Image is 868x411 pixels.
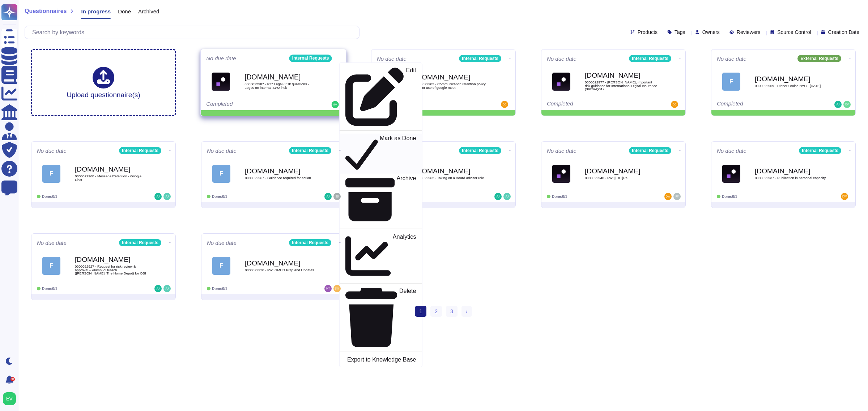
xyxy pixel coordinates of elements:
div: Completed [547,101,635,108]
span: Done: 0/1 [212,287,227,291]
b: [DOMAIN_NAME] [244,74,318,81]
span: › [466,308,468,314]
span: 1 [415,306,426,317]
div: External Requests [797,55,841,62]
button: user [1,391,21,407]
img: user [503,193,511,200]
span: 0000022937 - Publication in personal capacity [755,176,827,180]
input: Search by keywords [29,26,359,39]
div: F [212,165,230,183]
span: Done: 0/1 [42,287,57,291]
span: In progress [81,9,111,14]
span: 0000022987 - RE: Legal / risk questions - Logos on internal SWX hub [244,82,318,89]
img: user [3,392,16,405]
a: Delete [340,286,422,349]
a: Analytics [340,232,422,280]
span: No due date [207,240,237,246]
div: Internal Requests [629,147,671,154]
span: Archived [138,9,159,14]
img: user [324,285,332,292]
span: No due date [717,148,746,153]
img: Logo [552,165,570,183]
p: Export to Knowledge Base [347,357,416,363]
b: [DOMAIN_NAME] [755,168,827,174]
span: No due date [717,56,746,61]
img: user [324,193,332,200]
div: Completed [717,101,805,108]
span: Done: 0/1 [212,195,227,199]
p: Mark as Done [380,135,416,172]
img: user [163,193,171,200]
a: 3 [446,306,458,317]
span: No due date [207,148,237,153]
img: user [664,193,672,200]
img: user [673,193,681,200]
img: user [841,193,848,200]
span: No due date [206,56,236,61]
span: 0000022977 - [PERSON_NAME], important risk guidance for International Digital Insurance (3920AQ01) [585,81,657,91]
span: No due date [377,56,407,61]
b: [DOMAIN_NAME] [415,168,487,174]
div: Upload questionnaire(s) [67,67,140,98]
img: user [501,101,508,108]
span: 0000022982 - Communication retention policy - client use of google meet [415,82,487,89]
img: user [154,285,162,292]
span: Done: 0/1 [42,195,57,199]
div: Internal Requests [459,147,501,154]
img: user [834,101,842,108]
img: user [154,193,162,200]
b: [DOMAIN_NAME] [245,168,317,174]
span: No due date [547,56,576,61]
span: No due date [547,148,576,153]
img: Logo [722,165,740,183]
span: Done [118,9,131,14]
span: 0000022920 - FW: GMHD Prep and Updates [245,268,317,272]
img: user [843,101,851,108]
span: 0000022968 - Message Retention - Google Chat [75,174,147,181]
b: [DOMAIN_NAME] [585,168,657,174]
a: Mark as Done [340,134,422,174]
div: Internal Requests [289,239,331,246]
a: Archive [340,173,422,226]
img: user [333,285,341,292]
span: 0000022940 - FW: [EXT]Re: [585,176,657,180]
a: Export to Knowledge Base [340,355,422,364]
div: F [42,165,60,183]
div: F [212,257,230,275]
div: Internal Requests [289,55,332,62]
a: Edit [340,66,422,127]
b: [DOMAIN_NAME] [415,74,487,81]
b: [DOMAIN_NAME] [585,72,657,79]
span: Done: 0/1 [552,195,567,199]
span: Reviewers [737,30,760,35]
div: Internal Requests [459,55,501,62]
a: 2 [430,306,442,317]
span: Source Control [777,30,811,35]
b: [DOMAIN_NAME] [245,260,317,267]
div: F [722,73,740,91]
span: 0000022962 - Taking on a Board advisor role [415,176,487,180]
span: 0000022927 - Request for risk review & approval – Alumni outreach ([PERSON_NAME], The Home Depot)... [75,265,147,275]
div: Internal Requests [289,147,331,154]
div: Internal Requests [119,239,161,246]
span: 0000022969 - Dinner Cruise NYC - [DATE] [755,84,827,88]
b: [DOMAIN_NAME] [75,256,147,263]
div: Internal Requests [119,147,161,154]
b: [DOMAIN_NAME] [75,166,147,173]
span: No due date [37,148,67,153]
img: user [333,193,341,200]
b: [DOMAIN_NAME] [755,75,827,82]
div: 9+ [10,377,15,381]
p: Archive [397,175,416,224]
img: user [671,101,678,108]
div: Internal Requests [799,147,841,154]
span: Creation Date [828,30,859,35]
p: Edit [406,68,416,126]
span: Questionnaires [25,8,67,14]
span: Done: 0/1 [722,195,737,199]
span: No due date [37,240,67,246]
span: Tags [675,30,685,35]
div: Internal Requests [629,55,671,62]
div: F [42,257,60,275]
img: user [332,101,339,108]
